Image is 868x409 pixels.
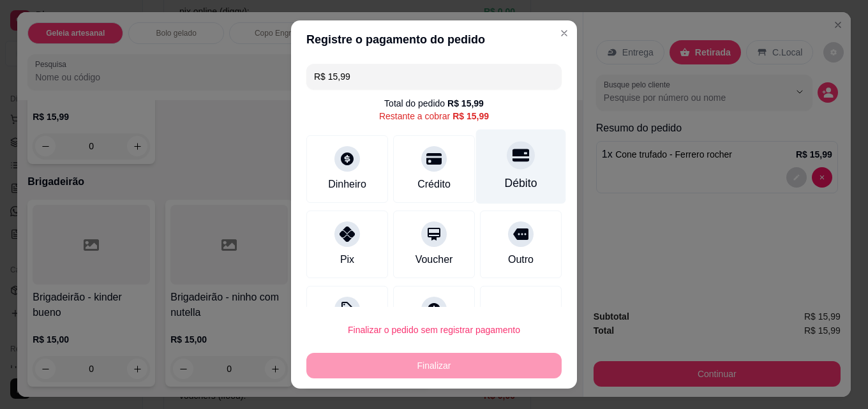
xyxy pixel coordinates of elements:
[328,177,366,192] div: Dinheiro
[447,97,484,110] div: R$ 15,99
[306,317,562,343] button: Finalizar o pedido sem registrar pagamento
[314,64,554,89] input: Ex.: hambúrguer de cordeiro
[417,177,451,192] div: Crédito
[384,97,484,110] div: Total do pedido
[508,252,534,267] div: Outro
[554,23,574,43] button: Close
[453,110,489,123] div: R$ 15,99
[379,110,489,123] div: Restante a cobrar
[505,175,537,191] div: Débito
[291,20,577,59] header: Registre o pagamento do pedido
[340,252,354,267] div: Pix
[415,252,453,267] div: Voucher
